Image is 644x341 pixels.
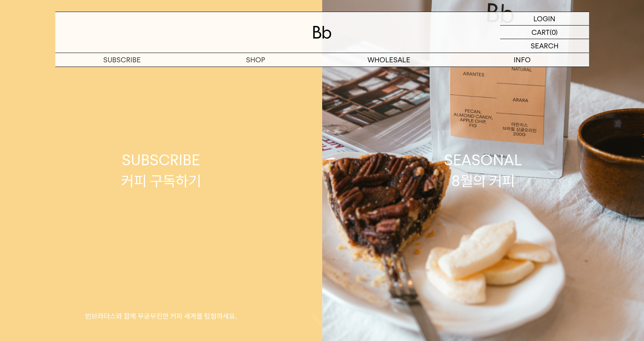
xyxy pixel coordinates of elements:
p: (0) [550,26,558,39]
div: SUBSCRIBE 커피 구독하기 [121,150,201,191]
a: LOGIN [500,12,589,26]
p: INFO [456,53,589,67]
p: WHOLESALE [322,53,456,67]
a: SUBSCRIBE [55,53,189,67]
p: CART [531,26,550,39]
a: SHOP [189,53,322,67]
p: SEARCH [531,39,559,53]
a: CART (0) [500,26,589,39]
img: 로고 [313,26,331,39]
p: LOGIN [533,12,555,25]
div: SEASONAL 8월의 커피 [444,150,522,191]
